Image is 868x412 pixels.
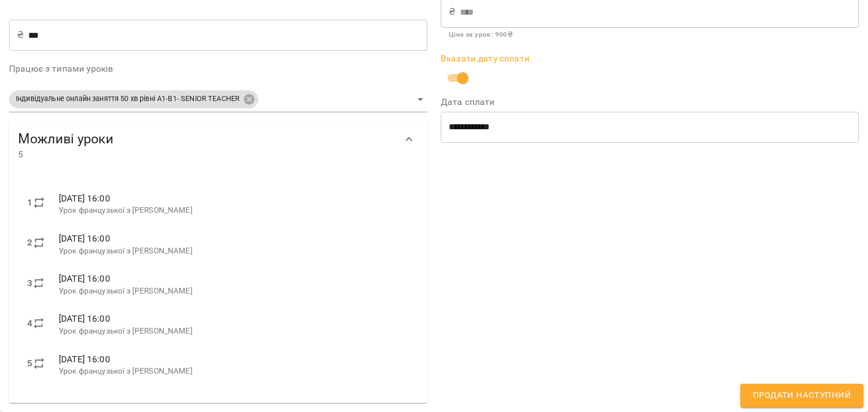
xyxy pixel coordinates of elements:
[449,5,455,19] p: ₴
[59,273,110,284] span: [DATE] 16:00
[753,388,851,403] span: Продати наступний
[27,317,32,330] label: 4
[396,126,423,153] button: Show more
[9,87,427,112] div: Індивідуальне онлайн заняття 50 хв рівні А1-В1- SENIOR TEACHER
[27,357,32,370] label: 5
[59,193,110,204] span: [DATE] 16:00
[740,384,863,407] button: Продати наступний
[59,313,110,324] span: [DATE] 16:00
[9,90,258,108] div: Індивідуальне онлайн заняття 50 хв рівні А1-В1- SENIOR TEACHER
[441,98,859,107] label: Дата сплати
[441,54,859,63] label: Вказати дату сплати
[59,326,409,337] p: Урок французької з [PERSON_NAME]
[18,148,396,161] span: 5
[449,30,513,38] b: Ціна за урок : 900 ₴
[9,64,427,73] label: Працює з типами уроків
[59,366,409,377] p: Урок французької з [PERSON_NAME]
[59,286,409,297] p: Урок французької з [PERSON_NAME]
[59,233,110,244] span: [DATE] 16:00
[27,277,32,290] label: 3
[17,28,24,42] p: ₴
[9,94,246,104] span: Індивідуальне онлайн заняття 50 хв рівні А1-В1- SENIOR TEACHER
[18,130,396,148] span: Можливі уроки
[27,196,32,209] label: 1
[59,354,110,365] span: [DATE] 16:00
[59,246,409,257] p: Урок французької з [PERSON_NAME]
[59,205,409,216] p: Урок французької з [PERSON_NAME]
[27,236,32,249] label: 2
